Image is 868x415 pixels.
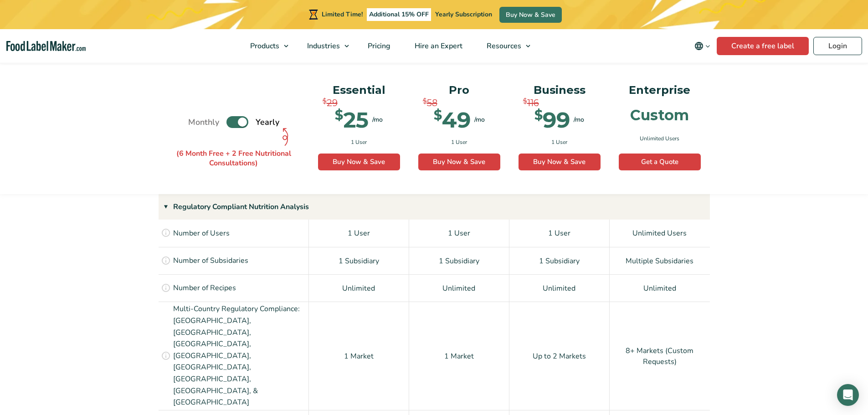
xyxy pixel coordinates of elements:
div: Up to 2 Markets [509,302,610,410]
div: 8+ Markets (Custom Requests) [610,302,710,410]
label: Toggle [226,116,248,128]
a: Products [238,29,293,63]
p: Number of Recipes [173,282,236,294]
div: 25 [335,109,369,131]
p: Business [519,82,601,99]
span: Hire an Expert [412,41,463,51]
span: $ [534,109,543,122]
span: 29 [327,96,338,110]
p: Pro [418,82,500,99]
span: Limited Time! [322,10,363,19]
p: Multi-Country Regulatory Compliance: [GEOGRAPHIC_DATA], [GEOGRAPHIC_DATA], [GEOGRAPHIC_DATA], [GE... [173,303,306,408]
span: 116 [527,96,539,110]
a: Hire an Expert [403,29,473,63]
p: (6 Month Free + 2 Free Nutritional Consultations) [165,123,302,168]
div: 1 User [309,220,409,247]
div: 1 User [409,220,509,247]
a: Buy Now & Save [318,154,400,171]
span: Monthly [188,116,219,128]
div: Unlimited Users [610,220,710,247]
div: Unlimited [409,274,509,302]
div: 49 [434,109,471,131]
span: $ [523,96,527,107]
div: Unlimited [309,274,409,302]
span: Pricing [365,41,391,51]
span: $ [423,96,427,107]
a: Resources [475,29,535,63]
a: Industries [295,29,354,63]
div: Custom [630,108,689,123]
p: Number of Subsidaries [173,255,248,267]
a: Food Label Maker homepage [6,41,86,51]
span: Unlimited Users [640,134,679,143]
div: 1 Subsidiary [509,247,610,274]
div: 1 User [509,220,610,247]
span: Industries [304,41,341,51]
a: Buy Now & Save [519,154,601,171]
span: 1 User [551,138,567,146]
span: 1 User [451,138,467,146]
a: Pricing [356,29,401,63]
span: /mo [474,115,485,124]
div: 1 Market [309,302,409,410]
p: Enterprise [619,82,701,99]
a: Buy Now & Save [418,154,500,171]
a: Buy Now & Save [499,7,562,23]
span: Yearly [256,116,279,128]
div: 99 [534,109,570,131]
span: Additional 15% OFF [367,8,431,21]
div: Open Intercom Messenger [837,384,859,406]
a: Create a free label [717,37,809,55]
span: Products [247,41,280,51]
span: 1 User [351,138,367,146]
p: Essential [318,82,400,99]
div: Unlimited [610,274,710,302]
div: 1 Subsidiary [309,247,409,274]
button: Change language [688,37,717,55]
div: Regulatory Compliant Nutrition Analysis [159,194,710,220]
span: Yearly Subscription [435,10,492,19]
div: 1 Subsidiary [409,247,509,274]
span: $ [434,109,442,122]
span: /mo [574,115,584,124]
div: Multiple Subsidaries [610,247,710,274]
span: $ [335,109,343,122]
a: Login [813,37,862,55]
div: Unlimited [509,274,610,302]
div: 1 Market [409,302,509,410]
a: Get a Quote [619,154,701,171]
span: Resources [484,41,522,51]
span: 58 [427,96,437,110]
span: $ [323,96,327,107]
p: Number of Users [173,228,230,240]
span: /mo [372,115,383,124]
